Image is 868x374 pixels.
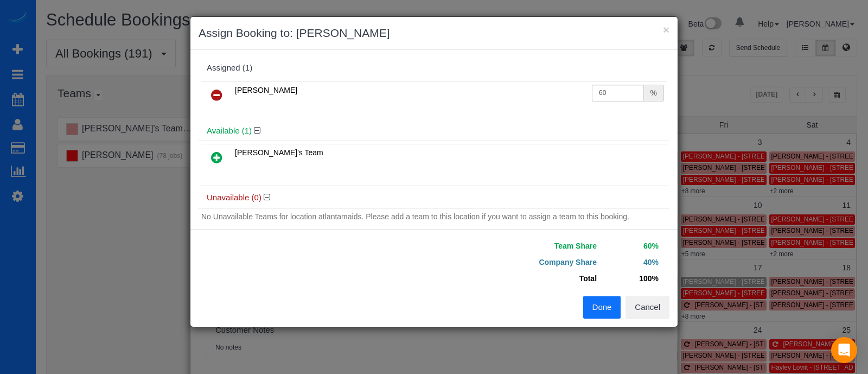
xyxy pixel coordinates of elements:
[207,126,661,136] h4: Available (1)
[831,337,857,363] div: Open Intercom Messenger
[663,24,669,35] button: ×
[442,270,599,287] td: Total
[599,270,661,287] td: 100%
[235,148,323,157] span: [PERSON_NAME]'s Team
[599,238,661,254] td: 60%
[626,296,669,319] button: Cancel
[644,85,664,102] div: %
[583,296,621,319] button: Done
[442,238,599,254] td: Team Share
[199,25,669,41] h3: Assign Booking to: [PERSON_NAME]
[599,254,661,270] td: 40%
[235,86,297,94] span: [PERSON_NAME]
[207,193,661,202] h4: Unavailable (0)
[201,212,629,221] span: No Unavailable Teams for location atlantamaids. Please add a team to this location if you want to...
[207,64,661,73] div: Assigned (1)
[442,254,599,270] td: Company Share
